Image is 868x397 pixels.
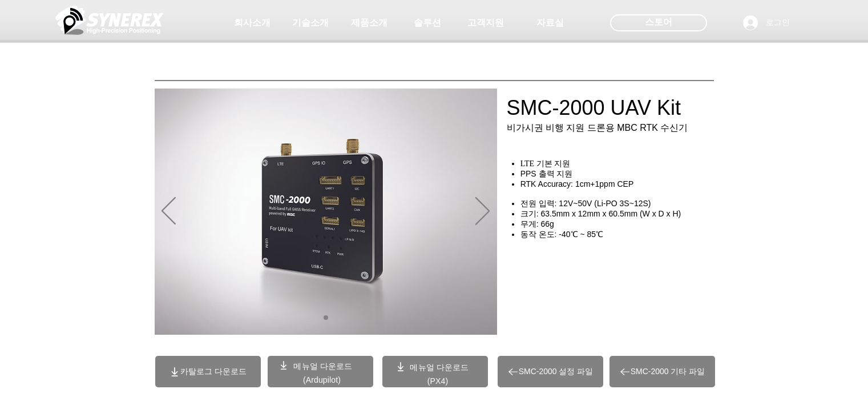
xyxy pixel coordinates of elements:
[735,12,798,34] button: 로그인
[351,17,387,29] span: 제품소개
[519,367,594,377] span: SMC-2000 설정 파일
[520,199,651,208] span: 전원 입력: 12V~50V (Li-PO 3S~12S)
[631,367,705,377] span: SMC-2000 기타 파일
[155,356,261,387] a: 카탈로그 다운로드
[475,197,490,227] button: 다음
[762,17,794,29] span: 로그인
[536,17,564,29] span: 자료실
[414,17,441,29] span: 솔루션
[520,179,634,189] span: RTK Accuracy: 1cm+1ppm CEP
[234,17,271,29] span: 회사소개
[520,209,681,218] span: 크기: 63.5mm x 12mm x 60.5mm (W x D x H)
[180,367,247,377] span: 카탈로그 다운로드
[292,17,329,29] span: 기술소개
[55,3,164,37] img: 씨너렉스_White_simbol_대지 1.png
[467,17,504,29] span: 고객지원
[162,197,176,227] button: 이전
[155,89,497,335] img: SMC2000.jpg
[427,376,449,386] a: (PX4)
[282,11,339,34] a: 기술소개
[520,230,603,239] span: 동작 온도: -40℃ ~ 85℃
[610,14,707,31] div: 스토어
[224,11,281,34] a: 회사소개
[410,363,469,372] a: 메뉴얼 다운로드
[324,315,328,320] a: 01
[520,219,554,228] span: 무게: 66g
[155,89,497,335] div: 슬라이드쇼
[303,375,341,384] a: (Ardupilot)
[645,16,672,29] span: 스토어
[522,11,579,34] a: 자료실
[498,356,603,387] a: SMC-2000 설정 파일
[319,315,332,320] nav: 슬라이드
[293,362,352,371] a: 메뉴얼 다운로드
[609,356,715,387] a: SMC-2000 기타 파일
[457,11,514,34] a: 고객지원
[399,11,456,34] a: 솔루션
[341,11,398,34] a: 제품소개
